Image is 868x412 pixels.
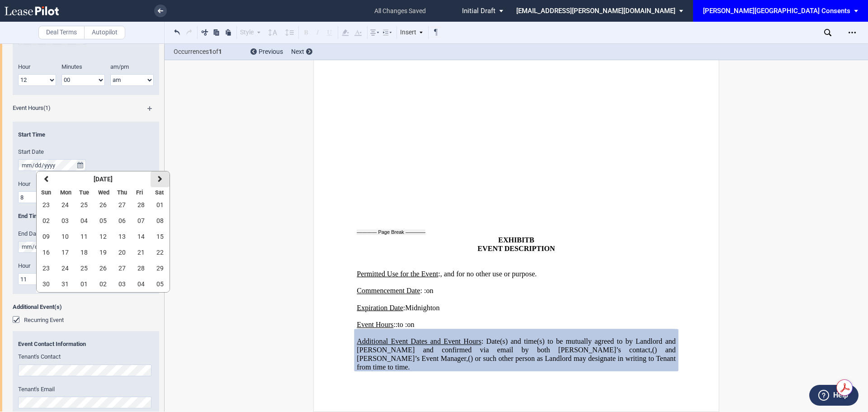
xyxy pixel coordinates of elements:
[370,1,430,21] span: all changes saved
[56,229,75,245] button: 10
[438,270,440,278] span: :
[151,213,170,229] button: 08
[94,213,113,229] button: 05
[809,385,859,406] button: Help
[137,249,145,256] span: 21
[61,233,69,240] span: 10
[118,265,126,272] span: 27
[223,27,234,38] button: Paste
[652,346,654,354] span: (
[37,197,56,213] button: 23
[56,276,75,292] button: 31
[440,270,537,278] span: , and for no other use or purpose.
[94,229,113,245] button: 12
[132,213,151,229] button: 07
[156,201,164,208] span: 01
[42,217,50,224] span: 02
[151,229,170,245] button: 15
[75,197,94,213] button: 25
[18,353,61,360] span: Tenant's Contact
[211,27,222,38] button: Copy
[174,47,244,57] span: Occurrences of
[151,189,164,196] small: Saturday
[118,233,126,240] span: 13
[75,276,94,292] button: 01
[84,26,125,39] label: Autopilot
[132,229,151,245] button: 14
[42,233,50,240] span: 09
[80,233,88,240] span: 11
[430,27,441,38] button: Toggle Control Characters
[38,26,85,39] label: Deal Terms
[24,317,64,323] span: Recurring Event
[703,7,850,15] div: [PERSON_NAME][GEOGRAPHIC_DATA] Consents
[7,104,138,112] label: (1)
[42,265,50,272] span: 23
[118,249,126,256] span: 20
[13,316,64,325] md-checkbox: Recurring Event
[13,303,159,311] span: Additional Event(s)
[37,245,56,260] button: 16
[393,320,395,328] span: :
[462,7,495,15] span: Initial Draft
[477,244,555,252] span: EVENT DESCRIPTION
[291,47,312,57] div: Next
[151,276,170,292] button: 05
[357,303,403,312] span: Expiration Date
[833,389,848,401] label: Help
[113,197,132,213] button: 27
[199,27,210,38] button: Cut
[75,229,94,245] button: 11
[250,47,283,57] div: Previous
[357,320,393,328] span: Event Hours
[420,287,422,295] span: :
[113,276,132,292] button: 03
[399,27,425,38] div: Insert
[75,213,94,229] button: 04
[110,63,129,70] span: am/pm
[132,189,143,196] small: Friday
[75,159,86,171] button: true
[80,217,88,224] span: 04
[357,354,677,370] span: ) or such other person as Landlord may designate in writing to Tenant from time to time.
[75,245,94,260] button: 18
[94,276,113,292] button: 02
[156,233,164,240] span: 15
[61,217,69,224] span: 03
[94,197,113,213] button: 26
[156,280,164,288] span: 05
[61,265,69,272] span: 24
[80,265,88,272] span: 25
[42,280,50,288] span: 30
[37,276,56,292] button: 30
[113,189,127,196] small: Thursday
[37,260,56,276] button: 23
[42,249,50,256] span: 16
[99,249,107,256] span: 19
[61,280,69,288] span: 31
[56,245,75,260] button: 17
[426,287,433,295] span: on
[432,303,439,312] span: on
[113,245,132,260] button: 20
[61,201,69,208] span: 24
[56,260,75,276] button: 24
[137,217,145,224] span: 07
[357,270,438,278] span: Permitted Use for the Event
[137,201,145,208] span: 28
[132,260,151,276] button: 28
[113,213,132,229] button: 06
[94,260,113,276] button: 26
[18,340,154,348] span: Event Contact Information
[156,217,164,224] span: 08
[132,197,151,213] button: 28
[357,346,677,362] span: ) and [PERSON_NAME]’s Event Manager,
[118,201,126,208] span: 27
[18,63,30,70] span: Hour
[37,229,56,245] button: 09
[424,287,426,295] span: :
[118,280,126,288] span: 03
[405,303,432,312] span: Midnight
[357,337,481,346] span: Additional Event Dates and Event Hours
